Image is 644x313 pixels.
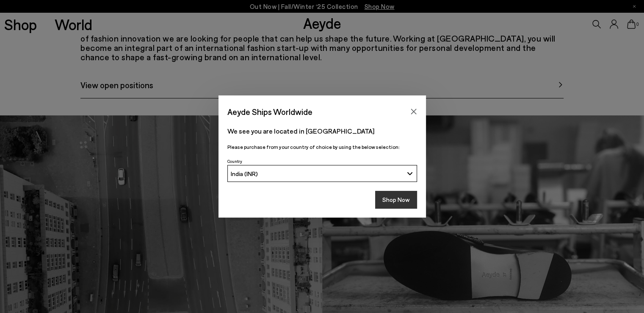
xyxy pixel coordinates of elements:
button: Close [407,105,420,118]
span: Aeyde Ships Worldwide [227,104,312,119]
p: We see you are located in [GEOGRAPHIC_DATA] [227,126,417,136]
button: Shop Now [375,191,417,209]
span: Country [227,159,242,164]
span: India (INR) [231,170,258,177]
p: Please purchase from your country of choice by using the below selection: [227,143,417,151]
